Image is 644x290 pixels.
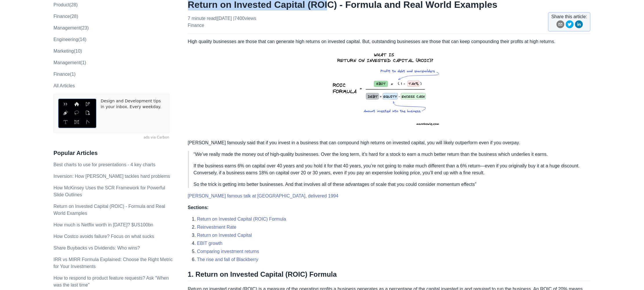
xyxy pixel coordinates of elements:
a: Inversion: How [PERSON_NAME] tackles hard problems [54,174,170,179]
a: The rise and fall of Blackberry [197,257,258,262]
a: How McKinsey Uses the SCR Framework for Powerful Slide Outlines [54,185,165,197]
p: “We’ve really made the money out of high-quality businesses. Over the long term, it’s hard for a ... [194,151,586,158]
p: 7 minute read | [DATE] [188,15,256,29]
button: linkedin [575,20,583,30]
a: product(28) [54,2,78,7]
img: return-on-invested-capital [325,45,453,135]
h2: 1. Return on Invested Capital (ROIC) Formula [188,270,591,281]
a: Design and Development tips in your inbox. Every weekday. [101,98,165,128]
a: finance(28) [54,14,78,19]
a: Return on Invested Capital (ROIC) - Formula and Real World Examples [54,204,165,216]
a: IRR vs MIRR Formula Explained: Choose the Right Metric for Your Investments [54,257,173,269]
button: email [556,20,564,30]
a: How to respond to product feature requests? Ask “When was the last time” [54,276,169,287]
a: management(23) [54,25,89,30]
h3: Popular Articles [54,149,176,157]
a: [PERSON_NAME] famous talk at [GEOGRAPHIC_DATA], delivered 1994 [188,193,338,198]
a: marketing(10) [54,49,82,53]
a: Reinvestment Rate [197,225,236,230]
a: Best charts to use for presentations - 4 key charts [54,162,155,167]
a: Finance(1) [54,72,76,77]
a: How Costco avoids failure? Focus on what sucks [54,234,154,239]
a: All Articles [54,83,75,88]
span: Share this article: [551,13,587,20]
img: ads via Carbon [58,98,97,128]
a: engineering(14) [54,37,87,42]
p: So the trick is getting into better businesses. And that involves all of these advantages of scal... [194,181,586,188]
p: High quality businesses are those that can generate high returns on invested capital. But, outsta... [188,38,591,135]
button: twitter [566,20,574,30]
a: finance [188,23,204,28]
a: Comparing investment returns [197,249,259,254]
a: Return on Invested Capital [197,233,252,238]
a: ads via Carbon [54,135,169,140]
strong: Sections: [188,205,209,210]
span: | 7400 views [233,16,256,21]
a: How much is Netflix worth in [DATE]? $US100bn [54,222,153,227]
p: [PERSON_NAME] famously said that if you invest in a business that can compound high returns on in... [188,139,591,146]
a: EBIT growth [197,241,223,246]
p: If the business earns 6% on capital over 40 years and you hold it for that 40 years, you’re not g... [194,162,586,176]
a: Return on Invested Capital (ROIC) Formula [197,217,286,221]
a: Management(1) [54,60,86,65]
a: Share Buybacks vs Dividends: Who wins? [54,245,140,250]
